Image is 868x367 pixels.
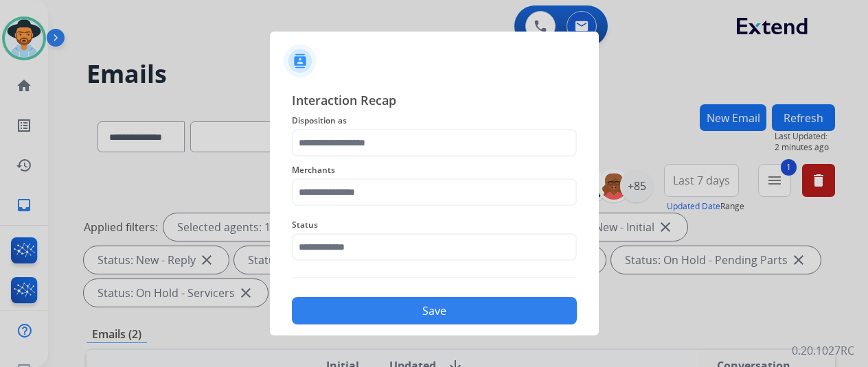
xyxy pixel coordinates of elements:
span: Merchants [292,162,577,178]
span: Interaction Recap [292,91,577,113]
p: 0.20.1027RC [792,342,854,359]
span: Disposition as [292,113,577,129]
img: contactIcon [284,45,317,78]
button: Save [292,297,577,324]
span: Status [292,217,577,233]
img: contact-recap-line.svg [292,277,577,278]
